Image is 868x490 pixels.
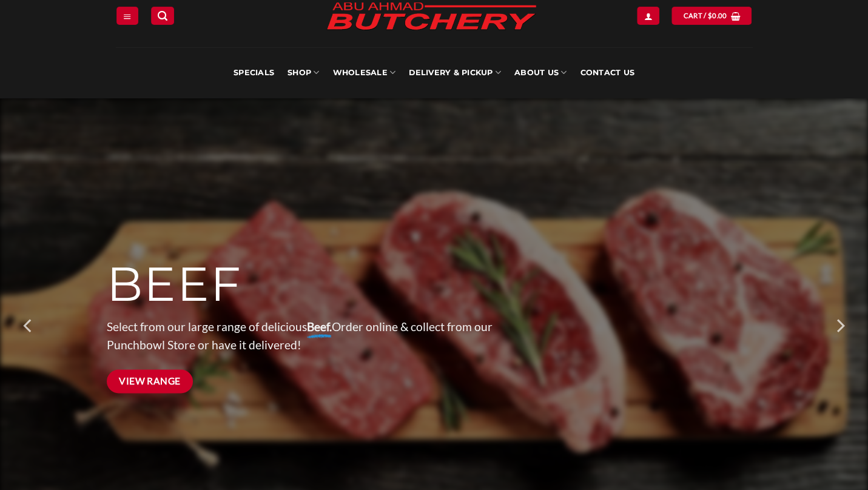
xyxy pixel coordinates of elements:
a: Wholesale [332,47,395,98]
a: About Us [514,47,567,98]
button: Previous [18,280,39,371]
a: Delivery & Pickup [409,47,501,98]
a: Contact Us [580,47,634,98]
a: Specials [234,47,274,98]
a: Menu [116,7,138,24]
span: Select from our large range of delicious Order online & collect from our Punchbowl Store or have ... [107,320,493,352]
span: Cart / [683,10,727,21]
a: Login [637,7,659,24]
bdi: 0.00 [708,12,727,19]
a: View Range [107,369,193,393]
a: SHOP [288,47,319,98]
a: Cart / $0.00 [671,7,752,24]
span: View Range [119,373,181,388]
span: BEEF [107,255,243,314]
strong: Beef. [307,320,332,334]
button: Next [829,280,850,371]
span: $ [708,10,712,21]
a: Search [151,7,174,24]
